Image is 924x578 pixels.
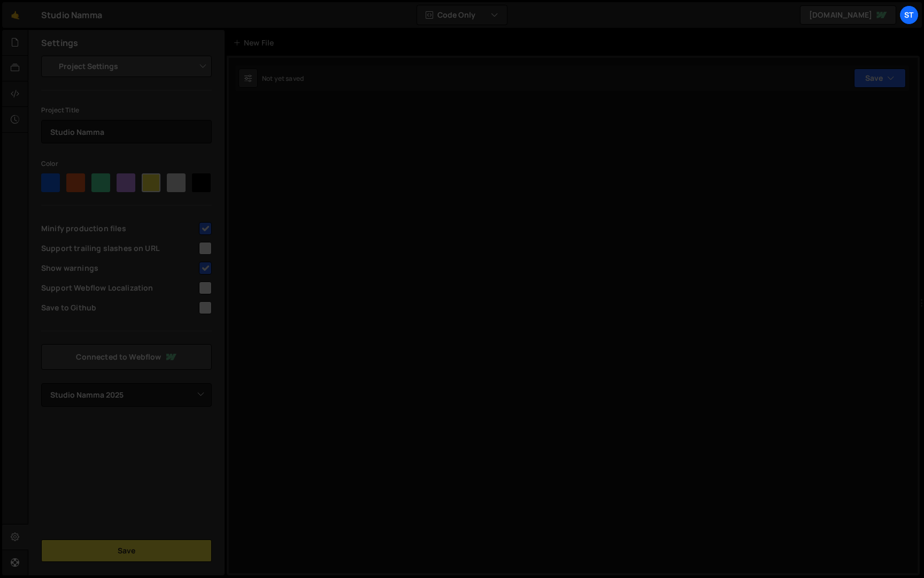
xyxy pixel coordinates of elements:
a: Connected to Webflow [41,344,212,370]
a: [DOMAIN_NAME] [800,5,896,25]
span: Save to Github [41,302,197,313]
button: Save [41,539,212,562]
div: New File [233,37,278,48]
label: Project Title [41,105,79,116]
input: Project name [41,120,212,143]
a: St [899,5,919,25]
button: Code Only [417,5,507,25]
label: Color [41,158,58,169]
span: Minify production files [41,223,197,234]
button: Save [854,69,906,88]
span: Support trailing slashes on URL [41,243,197,254]
span: Support Webflow Localization [41,283,197,293]
h2: Settings [41,37,78,49]
span: Show warnings [41,263,197,273]
a: 🤙 [2,2,28,28]
div: Not yet saved [262,74,304,83]
div: Studio Namma [41,9,102,21]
